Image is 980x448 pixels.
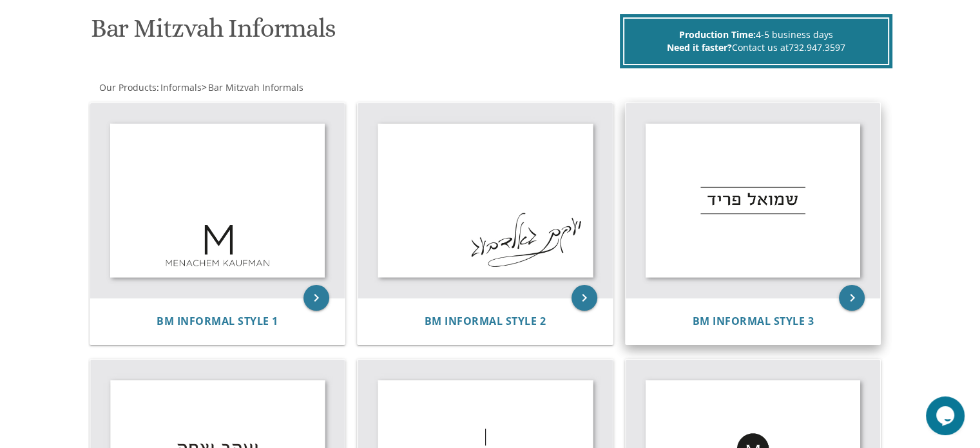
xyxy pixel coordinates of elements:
img: BM Informal Style 1 [90,103,345,298]
a: keyboard_arrow_right [303,285,329,311]
a: BM Informal Style 3 [692,315,814,327]
div: 4-5 business days Contact us at [623,17,889,65]
a: Informals [159,81,202,93]
img: BM Informal Style 2 [358,103,613,298]
span: Production Time: [679,28,756,41]
a: BM Informal Style 1 [157,315,278,327]
span: Need it faster? [667,41,732,54]
a: Our Products [98,81,157,93]
a: BM Informal Style 2 [425,315,546,327]
span: > [202,81,303,93]
a: keyboard_arrow_right [839,285,865,311]
img: BM Informal Style 3 [626,103,881,298]
span: BM Informal Style 1 [157,314,278,328]
a: Bar Mitzvah Informals [207,81,303,93]
span: Informals [160,81,202,93]
a: 732.947.3597 [789,41,845,54]
iframe: chat widget [926,396,967,435]
h1: Bar Mitzvah Informals [91,14,617,52]
a: keyboard_arrow_right [572,285,597,311]
span: Bar Mitzvah Informals [208,81,303,93]
div: : [88,81,490,94]
span: BM Informal Style 3 [692,314,814,328]
span: BM Informal Style 2 [425,314,546,328]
